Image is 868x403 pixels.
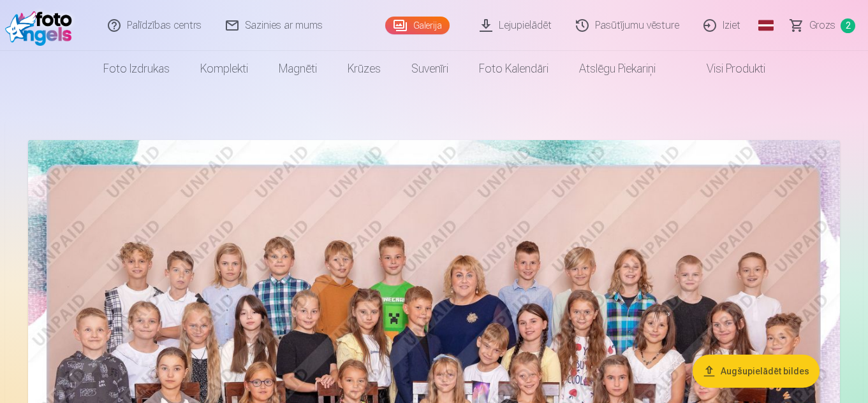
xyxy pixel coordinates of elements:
[464,51,564,87] a: Foto kalendāri
[332,51,396,87] a: Krūzes
[396,51,464,87] a: Suvenīri
[693,355,820,388] button: Augšupielādēt bildes
[263,51,332,87] a: Magnēti
[185,51,263,87] a: Komplekti
[88,51,185,87] a: Foto izdrukas
[671,51,781,87] a: Visi produkti
[385,17,450,34] a: Galerija
[841,18,855,33] span: 2
[564,51,671,87] a: Atslēgu piekariņi
[5,5,78,46] img: /fa1
[809,18,835,33] span: Grozs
